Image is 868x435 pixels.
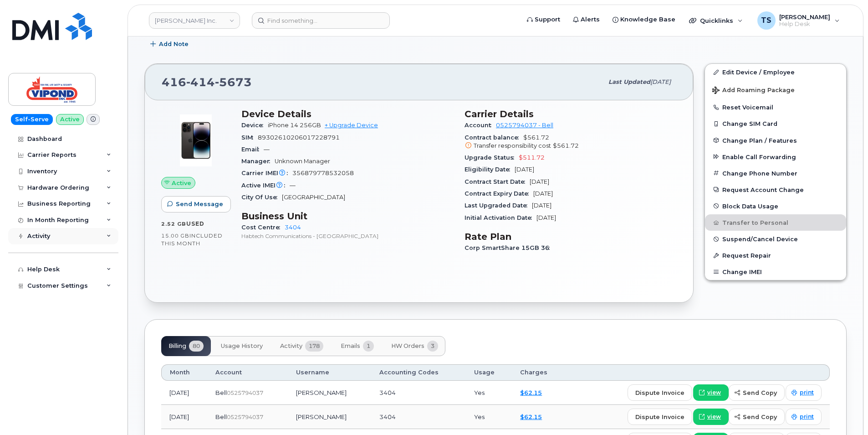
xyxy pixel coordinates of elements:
span: Add Note [159,40,189,48]
button: Add Roaming Package [705,80,846,99]
a: view [693,384,729,401]
span: Bell [215,413,227,420]
span: Bell [215,389,227,396]
span: Last updated [608,78,650,85]
span: 15.00 GB [161,233,189,239]
span: Contract balance [465,134,523,141]
span: Unknown Manager [275,158,330,165]
span: dispute invoice [635,413,684,421]
img: image20231002-3703462-njx0qo.jpeg [168,113,223,168]
span: 1 [363,341,374,352]
span: dispute invoice [635,388,684,397]
span: Device [241,122,268,129]
span: 3404 [379,413,396,420]
span: TS [761,15,771,26]
span: iPhone 14 256GB [268,122,321,129]
span: 356879778532058 [292,170,354,176]
span: used [186,220,204,227]
span: Upgrade Status [465,154,519,161]
input: Find something... [252,12,390,29]
span: [GEOGRAPHIC_DATA] [282,194,345,201]
a: $62.15 [520,413,542,420]
span: $511.72 [519,154,545,161]
button: Block Data Usage [705,198,846,214]
span: $561.72 [553,142,579,149]
th: Charges [512,364,567,381]
span: 3404 [379,389,396,396]
div: Tanya Stephenson [751,11,846,30]
td: Yes [466,381,512,405]
button: Enable Call Forwarding [705,149,846,165]
td: [PERSON_NAME] [288,405,372,429]
span: [DATE] [515,166,534,173]
button: Suspend/Cancel Device [705,231,846,247]
span: print [800,413,814,421]
button: Request Repair [705,247,846,264]
span: Email [241,146,264,153]
th: Accounting Codes [371,364,466,381]
span: Knowledge Base [620,15,675,24]
span: Contract Start Date [465,178,530,185]
span: [PERSON_NAME] [779,13,830,21]
th: Month [161,364,207,381]
a: 0525794037 - Bell [496,122,553,129]
span: send copy [743,413,777,421]
span: Help Desk [779,21,830,28]
button: dispute invoice [628,384,692,401]
span: 416 [162,75,252,89]
span: view [707,388,721,397]
a: 3404 [285,224,301,231]
span: — [264,146,270,153]
span: [DATE] [536,214,556,221]
a: Knowledge Base [606,10,682,29]
span: Contract Expiry Date [465,190,533,197]
button: Add Note [144,36,196,52]
span: Support [535,15,560,24]
span: 178 [305,341,323,352]
button: Change Plan / Features [705,132,846,149]
span: Usage History [221,342,263,350]
span: send copy [743,388,777,397]
span: City Of Use [241,194,282,201]
span: view [707,413,721,421]
span: Enable Call Forwarding [722,153,796,160]
span: Send Message [176,200,223,208]
button: Change IMEI [705,264,846,280]
span: Quicklinks [700,17,733,24]
a: print [786,409,822,425]
span: Activity [280,342,302,350]
span: 0525794037 [227,389,263,396]
td: [PERSON_NAME] [288,381,372,405]
h3: Business Unit [241,211,454,222]
div: Quicklinks [683,11,749,30]
span: Active [172,179,191,187]
span: included this month [161,232,223,247]
a: Vipond Inc. [149,12,240,29]
span: Emails [341,342,360,350]
span: Active IMEI [241,182,290,189]
button: Change Phone Number [705,165,846,181]
span: Manager [241,158,275,165]
button: dispute invoice [628,409,692,425]
span: Last Upgraded Date [465,202,532,209]
th: Account [207,364,287,381]
span: Transfer responsibility cost [474,142,551,149]
h3: Carrier Details [465,109,677,119]
span: Account [465,122,496,129]
span: 5673 [215,75,252,89]
span: $561.72 [465,134,677,150]
span: Alerts [581,15,600,24]
p: Habtech Communications - [GEOGRAPHIC_DATA] [241,232,454,240]
th: Username [288,364,372,381]
td: [DATE] [161,381,207,405]
span: Initial Activation Date [465,214,536,221]
a: $62.15 [520,389,542,396]
button: Transfer to Personal [705,214,846,231]
button: send copy [729,409,785,425]
span: 3 [427,341,438,352]
span: 414 [186,75,215,89]
span: 2.52 GB [161,221,186,227]
span: Corp SmartShare 15GB 36 [465,244,554,251]
button: send copy [729,384,785,401]
span: SIM [241,134,258,141]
